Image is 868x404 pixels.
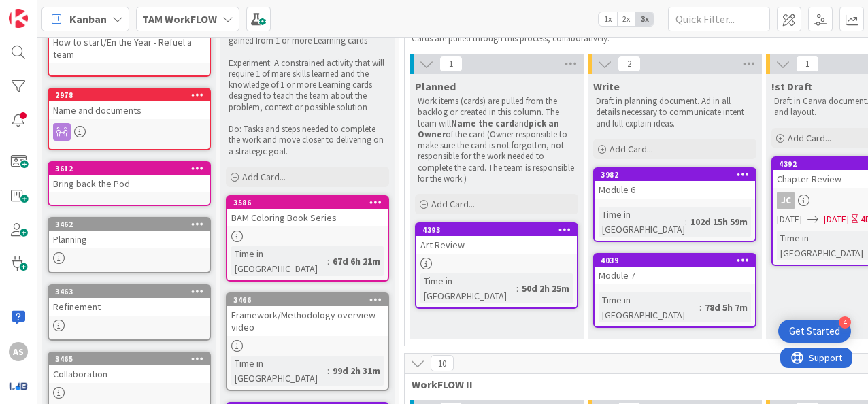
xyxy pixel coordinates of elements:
div: 3612 [49,163,210,175]
div: New IDEA: Teacher Retorpsecitves How to start/En the Year - Refuel a team [49,21,210,63]
span: : [685,214,687,229]
div: 3982 [601,170,755,180]
p: Do: Tasks and steps needed to complete the work and move closer to delivering on a strategic goal. [229,124,386,157]
div: 3465 [55,354,210,364]
span: : [699,300,701,315]
div: Bring back the Pod [49,175,210,192]
img: avatar [9,376,28,395]
div: BAM Coloring Book Series [227,209,388,226]
div: 3465 [49,353,210,365]
div: 4039Module 7 [595,254,755,284]
span: Add Card... [242,171,286,183]
div: 3612Bring back the Pod [49,163,210,192]
div: 3463 [55,287,210,297]
div: Get Started [789,324,840,338]
span: : [327,254,329,269]
div: 3462 [49,218,210,231]
span: Support [29,2,62,18]
div: 3463Refinement [49,286,210,316]
span: 3x [635,12,654,26]
div: 4393 [422,225,577,235]
span: 2x [617,12,635,26]
div: 3586 [227,197,388,209]
div: 3982 [595,169,755,181]
div: Time in [GEOGRAPHIC_DATA] [420,273,516,303]
div: 3466 [233,295,388,305]
div: 3466 [227,294,388,306]
div: 3466Framework/Methodology overview video [227,294,388,336]
div: 102d 15h 59m [687,214,751,229]
div: 3462Planning [49,218,210,248]
div: 78d 5h 7m [701,300,751,315]
span: 1x [599,12,617,26]
span: Kanban [69,11,107,27]
div: 3465Collaboration [49,353,210,383]
b: TAM WorkFLOW [142,12,217,26]
div: Time in [GEOGRAPHIC_DATA] [599,207,685,237]
div: Framework/Methodology overview video [227,306,388,336]
div: 67d 6h 21m [329,254,384,269]
p: Experiment: A constrained activity that will require 1 of mare skills learned and the knowledge o... [229,58,386,113]
span: 1 [796,56,819,72]
span: Write [593,80,620,93]
div: 4 [839,316,851,329]
span: [DATE] [824,212,849,226]
input: Quick Filter... [668,7,770,31]
div: 3982Module 6 [595,169,755,199]
div: 3463 [49,286,210,298]
div: Art Review [416,236,577,254]
img: Visit kanbanzone.com [9,9,28,28]
span: : [516,281,518,296]
div: JC [777,192,795,209]
div: Time in [GEOGRAPHIC_DATA] [777,231,868,260]
div: 2978 [55,90,210,100]
div: Time in [GEOGRAPHIC_DATA] [599,292,699,322]
div: Name and documents [49,101,210,119]
span: 1 [439,56,463,72]
div: 3586 [233,198,388,207]
strong: pick an Owner [418,118,561,140]
div: 3462 [55,220,210,229]
span: Planned [415,80,456,93]
p: Work items (cards) are pulled from the backlog or created in this column. The team will and of th... [418,96,575,184]
div: Module 7 [595,267,755,284]
div: Module 6 [595,181,755,199]
div: 4039 [601,256,755,265]
div: 4039 [595,254,755,267]
div: AS [9,342,28,361]
div: Open Get Started checklist, remaining modules: 4 [778,320,851,343]
div: 2978Name and documents [49,89,210,119]
div: 2978 [49,89,210,101]
span: 10 [431,355,454,371]
div: 3586BAM Coloring Book Series [227,197,388,226]
div: Refinement [49,298,210,316]
span: !st Draft [771,80,812,93]
div: Time in [GEOGRAPHIC_DATA] [231,246,327,276]
p: Draft in planning document. Ad in all details necessary to communicate intent and full explain id... [596,96,754,129]
div: 4393Art Review [416,224,577,254]
span: : [327,363,329,378]
strong: Name the card [451,118,514,129]
span: [DATE] [777,212,802,226]
div: 3612 [55,164,210,173]
span: Add Card... [431,198,475,210]
div: Planning [49,231,210,248]
div: Collaboration [49,365,210,383]
div: 99d 2h 31m [329,363,384,378]
div: 4393 [416,224,577,236]
span: Add Card... [610,143,653,155]
div: Time in [GEOGRAPHIC_DATA] [231,356,327,386]
span: 2 [618,56,641,72]
div: 50d 2h 25m [518,281,573,296]
span: Add Card... [788,132,831,144]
